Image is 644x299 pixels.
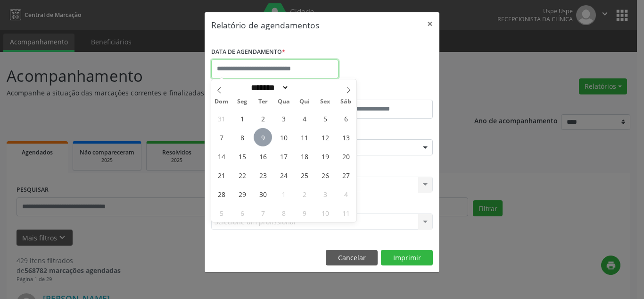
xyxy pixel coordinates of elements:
[233,204,251,222] span: Outubro 6, 2025
[316,204,334,222] span: Outubro 10, 2025
[211,19,319,31] h5: Relatório de agendamentos
[315,99,336,105] span: Sex
[274,185,293,203] span: Outubro 1, 2025
[295,204,314,222] span: Outubro 9, 2025
[254,109,272,128] span: Setembro 2, 2025
[295,128,314,146] span: Setembro 11, 2025
[316,109,334,128] span: Setembro 5, 2025
[274,166,293,184] span: Setembro 24, 2025
[326,250,378,266] button: Cancelar
[211,99,232,105] span: Dom
[274,147,293,165] span: Setembro 17, 2025
[254,185,272,203] span: Setembro 30, 2025
[212,204,231,222] span: Outubro 5, 2025
[233,109,251,128] span: Setembro 1, 2025
[253,99,273,105] span: Ter
[324,85,433,100] label: ATÉ
[212,185,231,203] span: Setembro 28, 2025
[248,83,289,93] select: Month
[337,166,355,184] span: Setembro 27, 2025
[212,128,231,146] span: Setembro 7, 2025
[274,109,293,128] span: Setembro 3, 2025
[337,185,355,203] span: Outubro 4, 2025
[295,109,314,128] span: Setembro 4, 2025
[254,147,272,165] span: Setembro 16, 2025
[274,204,293,222] span: Outubro 8, 2025
[232,99,253,105] span: Seg
[233,147,251,165] span: Setembro 15, 2025
[274,128,293,146] span: Setembro 10, 2025
[337,204,355,222] span: Outubro 11, 2025
[316,128,334,146] span: Setembro 12, 2025
[336,99,356,105] span: Sáb
[233,128,251,146] span: Setembro 8, 2025
[212,147,231,165] span: Setembro 14, 2025
[294,99,315,105] span: Qui
[233,185,251,203] span: Setembro 29, 2025
[316,147,334,165] span: Setembro 19, 2025
[211,45,285,60] label: DATA DE AGENDAMENTO
[212,166,231,184] span: Setembro 21, 2025
[337,147,355,165] span: Setembro 20, 2025
[337,128,355,146] span: Setembro 13, 2025
[254,204,272,222] span: Outubro 7, 2025
[289,83,320,93] input: Year
[295,166,314,184] span: Setembro 25, 2025
[421,12,439,35] button: Close
[254,128,272,146] span: Setembro 9, 2025
[254,166,272,184] span: Setembro 23, 2025
[316,185,334,203] span: Outubro 3, 2025
[337,109,355,128] span: Setembro 6, 2025
[295,185,314,203] span: Outubro 2, 2025
[316,166,334,184] span: Setembro 26, 2025
[212,109,231,128] span: Agosto 31, 2025
[273,99,294,105] span: Qua
[295,147,314,165] span: Setembro 18, 2025
[233,166,251,184] span: Setembro 22, 2025
[381,250,433,266] button: Imprimir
